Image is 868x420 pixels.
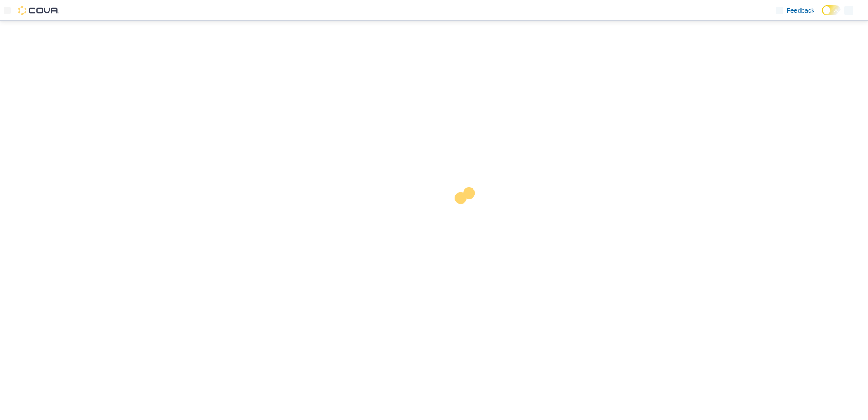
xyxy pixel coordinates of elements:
a: Feedback [772,1,818,20]
img: Cova [18,6,59,15]
img: cova-loader [434,180,502,249]
span: Feedback [787,6,814,15]
input: Dark Mode [822,5,841,15]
